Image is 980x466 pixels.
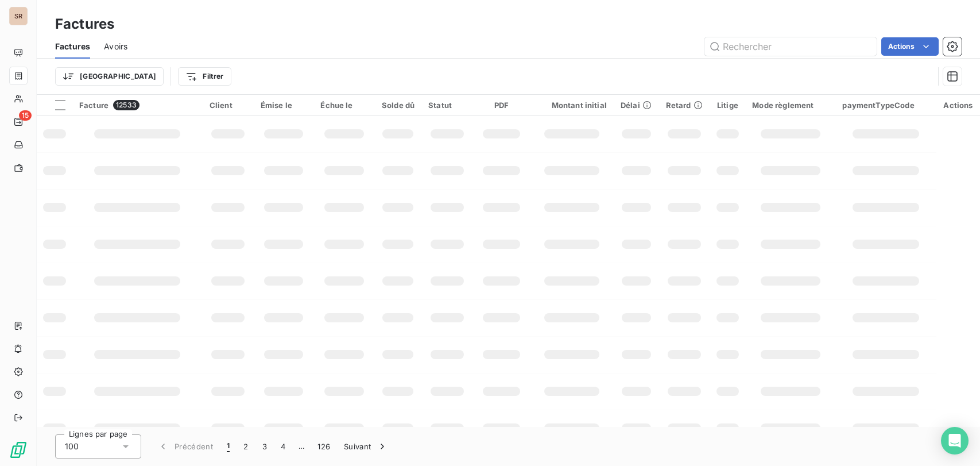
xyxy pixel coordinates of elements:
div: Open Intercom Messenger [941,427,969,455]
span: Avoirs [104,41,127,52]
button: Suivant [337,434,395,459]
button: 126 [311,434,337,459]
span: 12533 [113,100,140,110]
span: Factures [55,41,90,52]
div: Mode règlement [752,101,828,110]
button: 2 [237,434,255,459]
input: Rechercher [704,37,877,56]
div: Émise le [261,101,307,110]
div: Montant initial [537,101,607,110]
span: 100 [65,441,79,452]
span: … [292,437,311,456]
div: paymentTypeCode [842,101,929,110]
img: Logo LeanPay [9,441,28,459]
div: Client [210,101,247,110]
div: Litige [717,101,739,110]
button: 4 [274,434,292,459]
button: Précédent [150,434,220,459]
button: [GEOGRAPHIC_DATA] [55,67,164,86]
div: Retard [666,101,703,110]
button: 1 [220,434,237,459]
div: Actions [943,101,973,110]
div: Délai [621,101,652,110]
div: Statut [428,101,466,110]
div: SR [9,7,28,25]
button: Filtrer [178,67,231,86]
button: Actions [881,37,939,56]
h3: Factures [55,14,114,34]
div: PDF [480,101,523,110]
span: 1 [227,441,230,452]
span: 15 [19,110,32,121]
button: 3 [255,434,274,459]
div: Solde dû [381,101,415,110]
span: Facture [79,101,109,110]
div: Échue le [320,101,367,110]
